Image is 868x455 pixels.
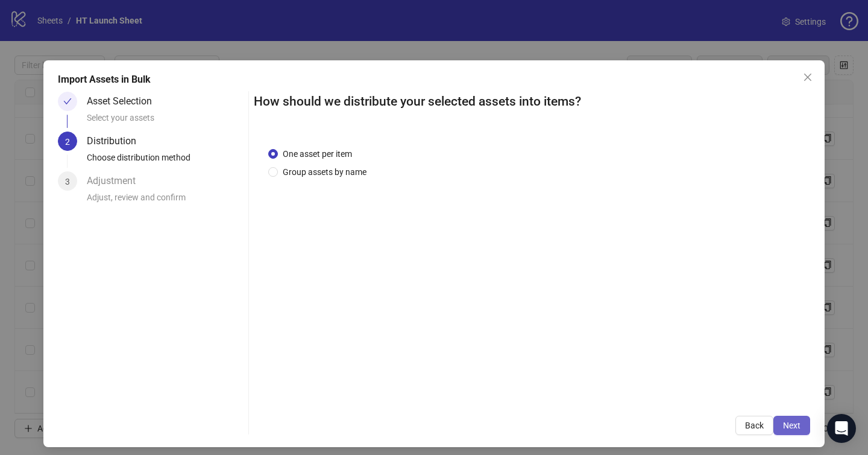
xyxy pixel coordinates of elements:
span: 2 [65,137,70,147]
span: 3 [65,177,70,186]
div: Import Assets in Bulk [58,72,810,87]
button: Next [773,416,810,435]
div: Open Intercom Messenger [827,414,856,443]
span: check [63,97,72,106]
button: Back [735,416,773,435]
span: Back [745,421,764,430]
div: Choose distribution method [87,151,244,171]
h2: How should we distribute your selected assets into items? [254,92,810,112]
div: Adjust, review and confirm [87,191,244,211]
div: Adjustment [87,171,145,191]
div: Distribution [87,132,146,151]
span: close [803,72,813,82]
div: Asset Selection [87,92,162,111]
button: Close [798,68,817,87]
span: Next [783,421,800,430]
span: Group assets by name [278,165,371,179]
span: One asset per item [278,147,357,161]
div: Select your assets [87,111,244,132]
